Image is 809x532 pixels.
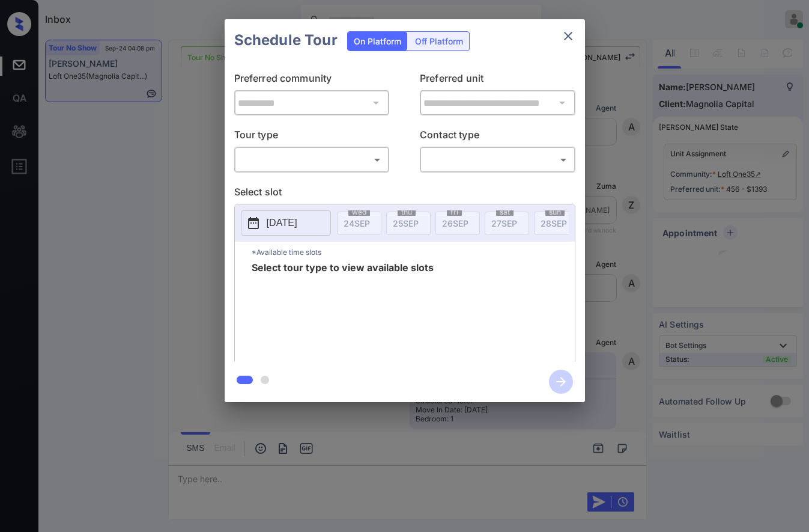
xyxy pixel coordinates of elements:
p: Preferred community [234,71,390,90]
p: Tour type [234,127,390,147]
p: [DATE] [267,216,297,230]
button: [DATE] [241,210,331,236]
div: On Platform [348,32,407,50]
span: Select tour type to view available slots [252,263,434,359]
p: Preferred unit [420,71,575,90]
button: close [556,24,580,48]
p: Contact type [420,127,575,147]
p: Select slot [234,185,575,204]
h2: Schedule Tour [225,19,347,61]
div: Off Platform [409,32,469,50]
p: *Available time slots [252,242,575,263]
